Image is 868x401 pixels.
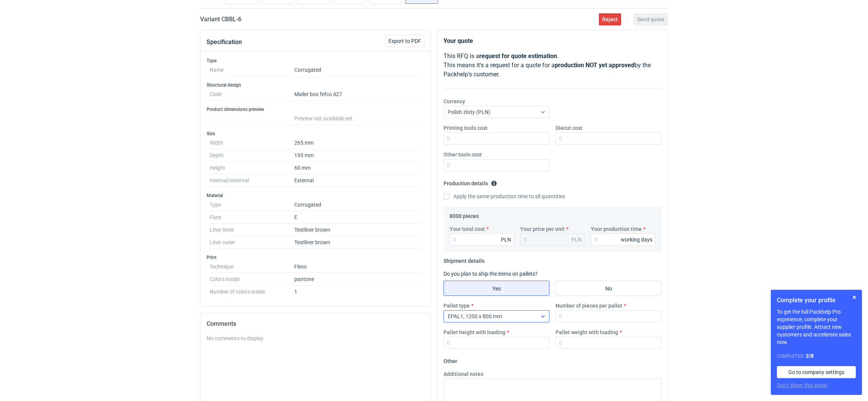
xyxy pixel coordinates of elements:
dd: 60 mm [294,162,421,174]
input: 0 [556,337,661,349]
dt: Flute [210,211,294,224]
label: Your price per unit [520,225,565,233]
input: 0 [443,337,549,349]
dt: Name [210,64,294,76]
label: Apply the same production time to all quantities [443,193,565,200]
button: Reject [599,13,621,25]
button: Don’t show this again [777,381,827,389]
p: To get the full Packhelp Pro experience, complete your supplier profile. Attract new customers an... [777,308,856,346]
dt: Liner inner [210,224,294,236]
label: Pallet type [443,302,470,309]
strong: 2 / 8 [806,353,814,359]
dt: Internal/external [210,174,294,187]
h3: Structural design [207,82,425,88]
label: Printing tools cost [443,124,488,132]
label: Additional notes [443,370,483,378]
span: EPAL1, 1200 x 800 mm [448,313,502,319]
input: 0 [443,133,549,145]
dt: Depth [210,149,294,162]
input: 0 [450,234,514,246]
dt: Height [210,162,294,174]
label: Currency [443,98,465,105]
dd: Mailer box fefco 427 [294,88,421,101]
span: Export to PDF [388,38,421,44]
label: Yes [443,281,549,296]
span: Preview not available yet. [294,115,354,122]
button: Specification [207,33,242,51]
h1: Complete your profile [777,296,856,305]
dt: Technique [210,260,294,273]
dd: Flexo [294,260,421,273]
dd: E [294,211,421,224]
strong: Your quote [443,37,473,44]
strong: production NOT yet approved [555,62,634,69]
h2: Variant CBBL - 6 [200,15,241,24]
legend: Other [443,355,457,364]
label: Diecut cost [556,124,582,132]
div: PLN [571,236,582,243]
h3: Material [207,193,425,199]
label: Your production time [591,225,642,233]
label: Number of pieces per pallet [556,302,622,309]
dd: Corrugated [294,64,421,76]
label: Other tools cost [443,151,482,158]
dd: External [294,174,421,187]
dt: Type [210,199,294,211]
span: Send quote [637,17,664,22]
dt: Code [210,88,294,101]
dd: Testliner brown [294,236,421,249]
label: No [556,281,661,296]
h3: Product dimensions preview [207,106,425,112]
button: Send quote [634,13,668,25]
label: Pallet height with loading [443,328,505,336]
p: This RFQ is a . This means it's a request for a quote for a by the Packhelp's customer. [443,52,661,79]
dd: 265 mm [294,137,421,149]
input: 0 [556,133,661,145]
dd: pantone [294,273,421,286]
dt: Colors inside [210,273,294,286]
a: Go to company settings [777,366,856,378]
legend: Production details [443,177,497,186]
dd: 195 mm [294,149,421,162]
dt: Width [210,137,294,149]
legend: 8000 pieces [450,210,479,219]
input: 0 [443,159,549,171]
dd: Corrugated [294,199,421,211]
h2: Comments [207,319,425,328]
input: 0 [556,310,661,322]
h3: Type [207,58,425,64]
dt: Liner outer [210,236,294,249]
label: Your total cost [450,225,485,233]
div: No comments to display [207,335,425,342]
h3: Print [207,254,425,260]
dd: 1 [294,286,421,295]
h3: Size [207,131,425,137]
label: Do you plan to ship the items on pallets? [443,271,538,277]
div: Completed: [777,352,856,360]
span: Reject [602,17,618,22]
strong: request for quote estimation [479,52,557,60]
button: Export to PDF [385,35,425,47]
div: working days [621,236,652,243]
span: Polish złoty (PLN) [448,109,490,115]
legend: Shipment details [443,255,485,264]
label: Pallet weight with loading [556,328,618,336]
div: PLN [501,236,511,243]
button: Skip for now [850,293,859,302]
input: 0 [591,234,655,246]
dd: Testliner brown [294,224,421,236]
dt: Number of colors inside [210,286,294,295]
